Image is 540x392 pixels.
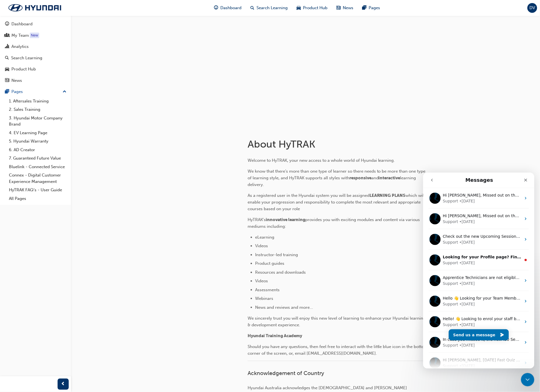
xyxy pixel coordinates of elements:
[6,164,18,175] img: Profile image for Support
[20,87,35,93] div: Support
[20,67,35,73] div: Support
[210,2,246,14] a: guage-iconDashboard
[20,129,35,134] div: Support
[248,217,421,229] span: provides you with exciting modules and content via various mediums including:
[521,373,534,386] iframe: Intercom live chat
[5,78,9,83] span: news-icon
[221,5,242,11] span: Dashboard
[248,193,426,211] span: which will enable your progression and responsibility to complete the most relevant and appropria...
[7,163,69,171] a: Bluelink - Connected Service
[36,26,52,31] div: • [DATE]
[255,252,298,257] span: Instructor-led training
[5,89,9,94] span: pages-icon
[7,154,69,163] a: 7. Guaranteed Future Value
[20,123,236,128] span: Hello 👋 Looking for your Team Members? It's moved to the My Teams page in your left hand navigati...
[266,217,305,222] span: innovative learning
[7,97,69,106] a: 1. Aftersales Training
[527,3,537,13] button: DV
[11,77,22,84] div: News
[332,2,358,14] a: news-iconNews
[20,82,211,87] span: Looking for your Profile page? Find it under your profile menu in the top right corner ↑
[11,89,23,95] div: Pages
[248,158,395,163] span: Welcome to HyTRAK, your new access to a whole world of Hyundai learning.
[2,18,69,87] button: DashboardMy TeamAnalyticsSearch LearningProduct HubNews
[2,19,69,29] a: Dashboard
[255,296,273,301] span: Webinars
[11,32,29,39] div: My Team
[369,5,380,11] span: Pages
[6,82,18,93] img: Profile image for Support
[371,175,379,180] span: and
[251,4,255,11] span: search-icon
[2,30,69,41] a: My Team
[2,87,69,97] button: Pages
[255,305,313,310] span: News and reviews and more...
[255,270,306,275] span: Resources and downloads
[20,20,307,25] span: Hi [PERSON_NAME], Missed out on the Introduction to AD Creator Webinar? We've got you covered - t...
[20,46,35,52] div: Support
[248,169,427,180] span: We know that there’s more than one type of learner so there needs to be more than one type of lea...
[6,144,18,155] img: Profile image for Support
[36,67,52,73] div: • [DATE]
[530,5,535,11] span: DV
[36,149,52,155] div: • [DATE]
[358,2,385,14] a: pages-iconPages
[30,33,39,38] div: Tooltip anchor
[248,217,266,222] span: HyTRAK's
[2,41,69,52] a: Analytics
[7,194,69,203] a: All Pages
[248,138,430,150] h1: About HyTRAK
[303,5,328,11] span: Product Hub
[248,316,427,327] span: We sincerely trust you will enjoy this new level of learning to enhance your Hyundai learning & d...
[255,261,284,266] span: Product guides
[36,170,52,176] div: • [DATE]
[36,87,52,93] div: • [DATE]
[61,381,65,388] span: prev-icon
[3,2,67,14] img: Trak
[423,173,534,369] iframe: Intercom live chat
[7,137,69,146] a: 5. Hyundai Warranty
[36,108,52,114] div: • [DATE]
[257,5,288,11] span: Search Learning
[248,333,302,338] span: Hyundai Training Academy
[7,186,69,194] a: HyTRAK FAQ's - User Guide
[36,46,52,52] div: • [DATE]
[255,287,280,292] span: Assessments
[20,144,384,148] span: Hello! 👋 Looking to enrol your staff but don't know how? Check out our FAQ on enrolling your team...
[5,33,9,38] span: people-icon
[6,102,18,114] img: Profile image for Support
[20,108,35,114] div: Support
[63,88,66,95] span: up-icon
[20,62,301,66] span: Check out the new Upcoming Sessions feature! Interact with sessions on the calendar to view your ...
[297,4,301,11] span: car-icon
[349,175,371,180] span: responsive
[337,4,341,11] span: news-icon
[20,190,35,196] div: Support
[6,185,18,196] img: Profile image for Support
[6,41,18,52] img: Profile image for Support
[5,44,9,49] span: chart-icon
[2,53,69,63] a: Search Learning
[255,278,268,283] span: Videos
[6,61,18,72] img: Profile image for Support
[5,22,9,27] span: guage-icon
[246,2,292,14] a: search-iconSearch Learning
[2,64,69,74] a: Product Hub
[7,105,69,114] a: 2. Sales Training
[248,193,369,198] span: As a registered user in the Hyundai system you will be assigned
[248,175,417,187] span: learning delivery.
[36,190,52,196] div: • [DATE]
[11,66,36,72] div: Product Hub
[7,114,69,129] a: 3. Hyundai Motor Company Brand
[379,175,400,180] span: interactive
[255,235,274,240] span: eLearning
[255,243,268,248] span: Videos
[20,149,35,155] div: Support
[7,146,69,154] a: 6. AD Creator
[363,4,367,11] span: pages-icon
